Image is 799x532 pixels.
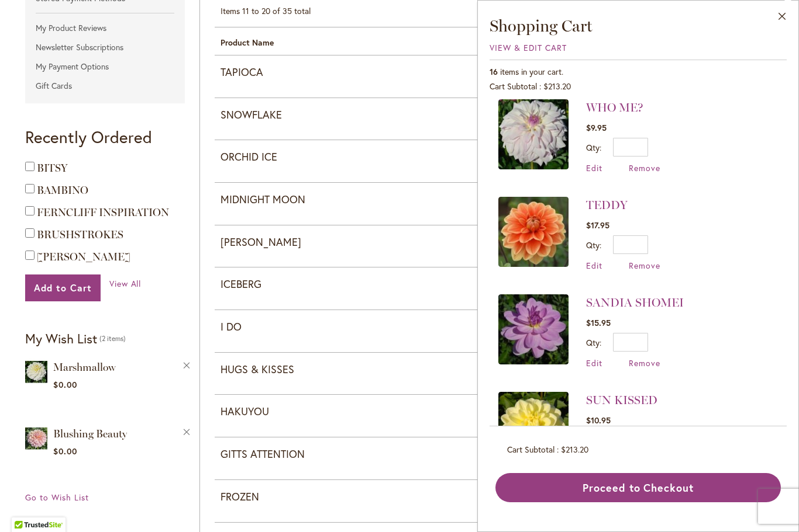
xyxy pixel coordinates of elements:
label: Qty [586,239,601,251]
span: Shopping Cart [490,16,593,36]
strong: MIDNIGHT MOON [221,192,504,207]
span: $0.00 [53,379,77,390]
strong: ICEBERG [221,277,504,292]
strong: Recently Ordered [25,126,152,148]
span: Items 11 to 20 of 35 total [221,5,311,16]
strong: SNOWFLAKE [221,107,504,123]
iframe: Launch Accessibility Center [9,491,42,523]
span: Add to Cart [34,281,92,294]
strong: ORCHID ICE [221,149,504,165]
a: Gift Cards [25,77,185,95]
strong: GITTS ATTENTION [221,447,504,462]
span: 2 items [99,334,126,343]
span: $17.95 [586,220,609,231]
label: Qty [586,142,601,153]
strong: I DO [221,319,504,335]
a: SUN KISSED [498,392,569,466]
span: $213.20 [543,81,571,92]
a: BITSY [37,162,67,175]
a: TEDDY [586,198,628,212]
a: SANDIA SHOMEI [498,294,569,368]
span: Cart Subtotal [490,81,537,92]
a: [PERSON_NAME] [37,251,130,263]
strong: [PERSON_NAME] [221,235,504,250]
a: Edit [586,357,602,368]
a: Go to Wish List [25,492,89,503]
img: WHO ME? [498,99,569,169]
a: My Product Reviews [25,19,185,37]
span: $0.00 [53,446,77,457]
strong: FROZEN [221,489,504,505]
span: Cart Subtotal [507,444,555,455]
a: WHO ME? [498,99,569,173]
a: Marshmallow [25,359,47,387]
a: BAMBINO [37,184,88,197]
a: TEDDY [498,197,569,271]
span: items in your cart. [500,66,563,77]
span: $213.20 [561,444,588,455]
a: Blushing Beauty [25,425,47,454]
a: Edit [586,162,602,173]
a: Edit [586,260,602,271]
a: BRUSHSTROKES [37,228,123,241]
span: $15.95 [586,317,611,328]
a: View All [109,278,142,290]
a: Remove [629,357,660,368]
button: Add to Cart [25,274,101,301]
img: Blushing Beauty [25,425,47,451]
th: Product Name [215,27,510,55]
strong: HUGS & KISSES [221,362,504,377]
a: SANDIA SHOMEI [586,295,684,310]
strong: TAPIOCA [221,65,504,80]
span: $9.95 [586,122,607,133]
img: TEDDY [498,197,569,267]
img: Marshmallow [25,359,47,385]
strong: HAKUYOU [221,404,504,419]
a: Blushing Beauty [53,427,127,440]
span: $10.95 [586,415,611,426]
a: WHO ME? [586,100,643,114]
button: Proceed to Checkout [495,473,781,502]
a: Marshmallow [53,361,116,374]
img: SUN KISSED [498,392,569,462]
a: FERNCLIFF INSPIRATION [37,206,169,219]
span: 16 [490,66,498,77]
a: View & Edit Cart [490,42,567,53]
span: Go to Wish List [25,492,89,503]
a: SUN KISSED [586,393,657,407]
img: SANDIA SHOMEI [498,294,569,364]
a: Newsletter Subscriptions [25,39,185,56]
label: Qty [586,337,601,348]
strong: My Wish List [25,330,97,347]
a: My Payment Options [25,58,185,75]
a: Remove [629,260,660,271]
a: Remove [629,162,660,173]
